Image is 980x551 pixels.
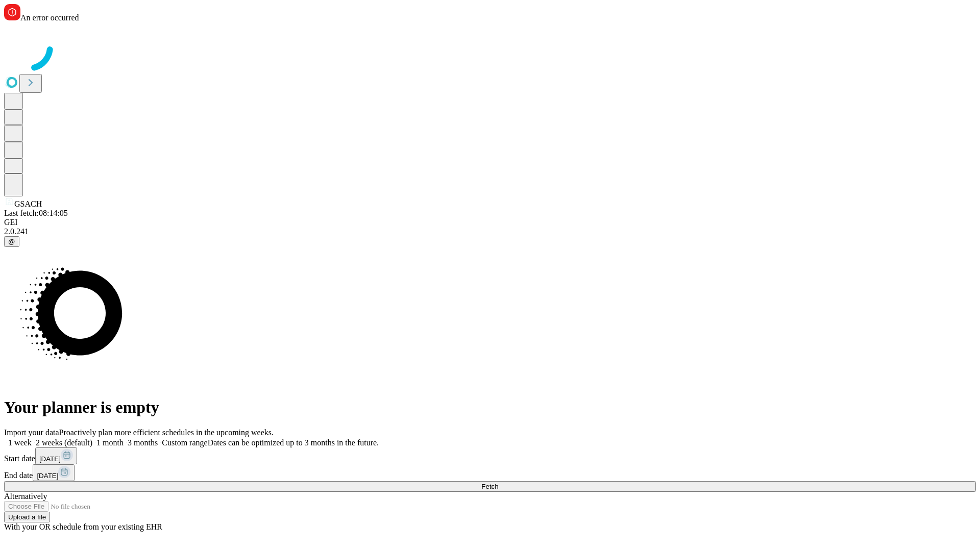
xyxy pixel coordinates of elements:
[4,236,19,247] button: @
[37,472,58,480] span: [DATE]
[4,492,47,500] span: Alternatively
[20,13,79,22] span: An error occurred
[128,438,158,447] span: 3 months
[39,455,61,463] span: [DATE]
[8,438,32,447] span: 1 week
[4,512,50,522] button: Upload a file
[33,464,75,481] button: [DATE]
[59,428,274,437] span: Proactively plan more efficient schedules in the upcoming weeks.
[4,209,68,217] span: Last fetch: 08:14:05
[36,438,92,447] span: 2 weeks (default)
[208,438,379,447] span: Dates can be optimized up to 3 months in the future.
[481,483,498,490] span: Fetch
[162,438,207,447] span: Custom range
[4,522,162,531] span: With your OR schedule from your existing EHR
[4,218,976,227] div: GEI
[4,481,976,492] button: Fetch
[4,398,976,417] h1: Your planner is empty
[8,238,15,245] span: @
[96,438,124,447] span: 1 month
[4,227,976,236] div: 2.0.241
[4,464,976,481] div: End date
[35,447,77,464] button: [DATE]
[14,199,42,208] span: GSACH
[4,447,976,464] div: Start date
[4,428,59,437] span: Import your data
